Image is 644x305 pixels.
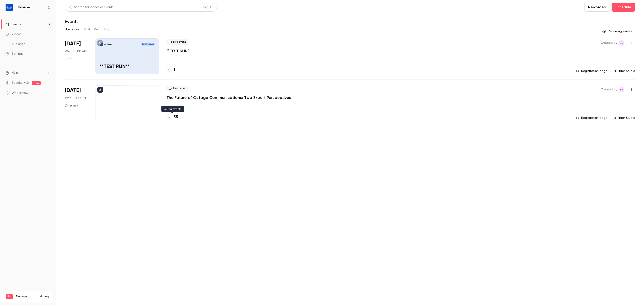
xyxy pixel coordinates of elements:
div: Search for videos or events [69,5,113,10]
img: Util-Assist [6,4,13,11]
span: JC [620,40,623,46]
a: Registration page [576,69,607,73]
div: Videos [5,32,21,36]
button: Upcoming [65,26,80,33]
span: Josh C [619,40,624,46]
a: The Future of Outage Communications: Two Expert Perspectives [166,95,291,100]
span: What's new [12,91,28,95]
span: [DATE] [65,87,81,94]
span: Wed, 12:00 PM [65,96,86,100]
h6: Util-Assist [17,5,32,10]
a: Registration page [576,116,607,120]
button: Recurring events [600,28,635,35]
span: Created by [601,87,617,92]
a: Manage [40,295,50,299]
p: Util-Assist [104,43,112,45]
span: new [32,81,41,85]
a: **TEST RUN**Util-Assist[DATE] 10:00 AM**TEST RUN** [95,38,159,74]
button: Recurring [94,26,109,33]
span: Created by [601,40,617,46]
a: Enter Studio [613,116,635,120]
div: Oct 1 Wed, 10:00 AM (America/New York) [65,38,88,74]
div: 45 min [65,104,78,107]
span: [DATE] 10:00 AM [141,43,155,46]
h4: 1 [174,67,175,73]
iframe: Noticeable Trigger [45,91,51,95]
li: help-dropdown-opener [5,71,51,75]
h1: Events [65,19,78,24]
span: Pro [6,294,13,299]
button: New video [584,3,610,12]
div: 1 h [65,57,72,61]
span: Help [12,71,18,75]
span: Live event [166,39,189,45]
a: 1 [166,67,175,73]
h4: 35 [174,114,178,120]
button: Past [84,26,90,33]
div: Events [5,22,21,27]
span: Wed, 10:00 AM [65,49,87,54]
span: Plan usage [16,295,37,299]
a: Enter Studio [613,69,635,73]
a: 35 [166,114,178,120]
span: [DATE] [65,40,81,47]
span: Emily Henderson [619,87,624,92]
div: Oct 1 Wed, 12:00 PM (America/Toronto) [65,85,88,121]
button: Schedule [612,3,635,12]
div: Audience [5,42,25,46]
a: SpeakerHub [12,81,29,85]
span: EH [620,87,623,92]
div: Settings [5,52,23,56]
span: Live event [166,86,189,91]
